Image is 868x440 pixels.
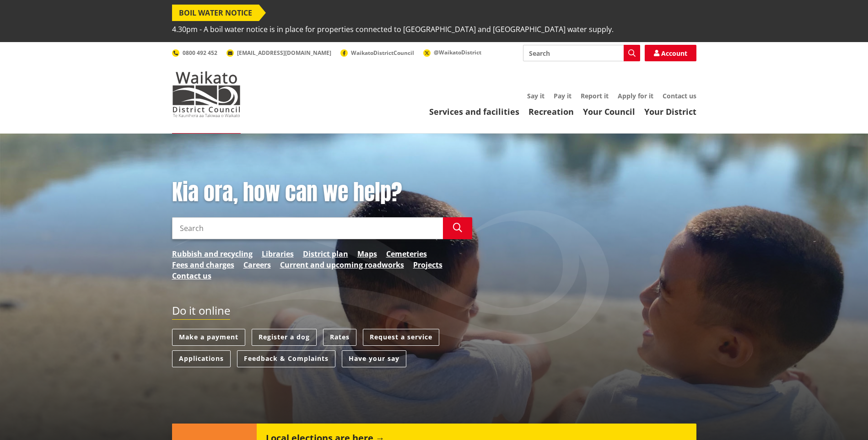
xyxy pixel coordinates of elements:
[262,248,294,259] a: Libraries
[252,329,317,346] a: Register a dog
[554,91,571,100] a: Pay it
[172,71,241,117] img: Waikato District Council - Te Kaunihera aa Takiwaa o Waikato
[413,259,442,270] a: Projects
[528,106,574,117] a: Recreation
[386,248,427,259] a: Cemeteries
[303,248,348,259] a: District plan
[172,248,253,259] a: Rubbish and recycling
[527,91,545,100] a: Say it
[183,49,217,57] span: 0800 492 452
[357,248,377,259] a: Maps
[172,329,245,346] a: Make a payment
[429,106,519,117] a: Services and facilities
[172,259,234,270] a: Fees and charges
[342,350,406,367] a: Have your say
[172,5,259,21] span: BOIL WATER NOTICE
[237,49,331,57] span: [EMAIL_ADDRESS][DOMAIN_NAME]
[581,91,609,100] a: Report it
[644,106,696,117] a: Your District
[243,259,271,270] a: Careers
[523,45,640,61] input: Search input
[172,217,443,239] input: Search input
[172,179,472,206] h1: Kia ora, how can we help?
[237,350,335,367] a: Feedback & Complaints
[618,91,653,100] a: Apply for it
[323,329,356,346] a: Rates
[663,91,696,100] a: Contact us
[172,21,614,38] span: 4.30pm - A boil water notice is in place for properties connected to [GEOGRAPHIC_DATA] and [GEOGR...
[172,304,230,320] h2: Do it online
[226,49,331,57] a: [EMAIL_ADDRESS][DOMAIN_NAME]
[172,350,231,367] a: Applications
[340,49,414,57] a: WaikatoDistrictCouncil
[434,48,481,56] span: @WaikatoDistrict
[583,106,635,117] a: Your Council
[280,259,404,270] a: Current and upcoming roadworks
[363,329,439,346] a: Request a service
[645,45,696,61] a: Account
[351,49,414,57] span: WaikatoDistrictCouncil
[423,48,481,56] a: @WaikatoDistrict
[172,270,211,281] a: Contact us
[172,49,217,57] a: 0800 492 452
